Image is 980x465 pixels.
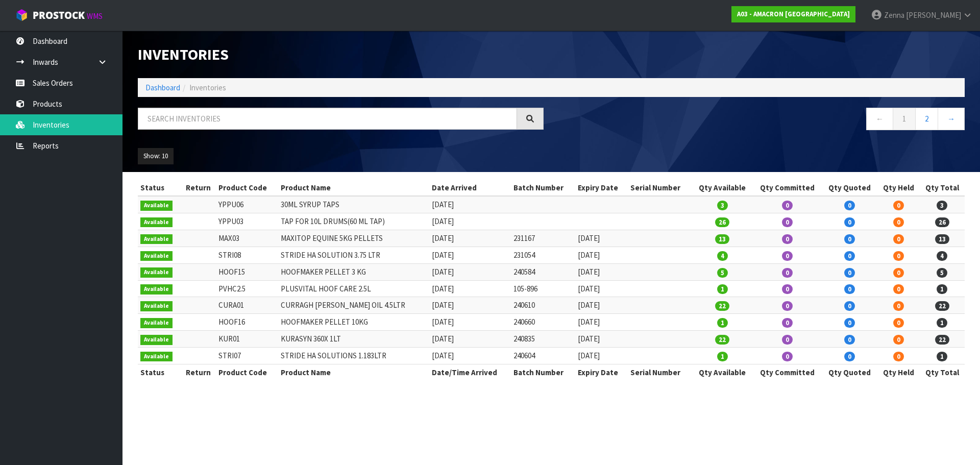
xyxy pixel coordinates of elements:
span: 0 [893,268,904,278]
a: 1 [893,108,916,130]
td: [DATE] [429,314,511,331]
td: STRI08 [216,247,278,263]
span: 0 [893,318,904,328]
th: Qty Held [877,180,920,196]
span: 0 [782,251,793,261]
th: Qty Available [692,364,753,380]
td: STRIDE HA SOLUTIONS 1.183LTR [278,347,429,364]
th: Product Name [278,180,429,196]
span: Available [140,318,173,328]
span: 3 [937,201,947,210]
span: 0 [893,352,904,361]
span: [DATE] [578,233,600,243]
span: 5 [937,268,947,278]
span: 0 [782,352,793,361]
td: YPPU03 [216,213,278,230]
td: 231054 [511,247,575,263]
td: [DATE] [429,196,511,213]
span: 0 [893,301,904,311]
th: Batch Number [511,364,575,380]
th: Date Arrived [429,180,511,196]
td: CURRAGH [PERSON_NAME] OIL 4.5LTR [278,297,429,314]
td: MAXITOP EQUINE 5KG PELLETS [278,230,429,247]
td: KUR01 [216,331,278,348]
th: Qty Total [919,364,965,380]
span: [DATE] [578,250,600,260]
span: 0 [782,318,793,328]
span: Available [140,284,173,295]
td: CURA01 [216,297,278,314]
span: 0 [844,318,855,328]
span: 22 [935,335,949,345]
th: Batch Number [511,180,575,196]
input: Search inventories [138,108,517,130]
span: 0 [893,201,904,210]
span: 0 [893,335,904,345]
th: Product Code [216,364,278,380]
td: PLUSVITAL HOOF CARE 2.5L [278,280,429,297]
span: 0 [844,234,855,244]
td: [DATE] [429,280,511,297]
span: 4 [937,251,947,261]
button: Show: 10 [138,148,174,164]
td: [DATE] [429,247,511,263]
span: 0 [844,217,855,227]
td: [DATE] [429,297,511,314]
a: Dashboard [145,83,180,92]
td: KURASYN 360X 1LT [278,331,429,348]
th: Qty Committed [753,180,822,196]
td: HOOFMAKER PELLET 10KG [278,314,429,331]
th: Qty Quoted [822,364,877,380]
th: Date/Time Arrived [429,364,511,380]
th: Return [181,180,216,196]
span: Available [140,267,173,278]
span: 1 [937,284,947,294]
td: [DATE] [429,331,511,348]
span: [DATE] [578,317,600,327]
th: Expiry Date [575,180,628,196]
span: [DATE] [578,300,600,310]
span: 13 [935,234,949,244]
span: 4 [717,251,728,261]
th: Status [138,364,181,380]
span: 0 [782,201,793,210]
span: 0 [893,284,904,294]
td: 240604 [511,347,575,364]
span: 0 [844,284,855,294]
th: Qty Held [877,364,920,380]
span: 0 [782,234,793,244]
span: [DATE] [578,351,600,360]
span: 0 [844,335,855,345]
span: 0 [844,268,855,278]
span: Available [140,201,173,211]
span: 0 [844,201,855,210]
th: Qty Available [692,180,753,196]
span: Available [140,301,173,311]
span: Available [140,335,173,345]
span: ProStock [33,9,85,22]
td: HOOF15 [216,263,278,280]
td: [DATE] [429,213,511,230]
span: 1 [937,318,947,328]
td: STRI07 [216,347,278,364]
span: [DATE] [578,284,600,293]
td: YPPU06 [216,196,278,213]
img: cube-alt.png [15,9,28,21]
th: Qty Quoted [822,180,877,196]
td: 240610 [511,297,575,314]
span: Available [140,251,173,261]
td: [DATE] [429,230,511,247]
td: HOOF16 [216,314,278,331]
span: Inventories [189,83,226,92]
th: Return [181,364,216,380]
span: 5 [717,268,728,278]
td: MAX03 [216,230,278,247]
span: 0 [893,251,904,261]
span: 22 [935,301,949,311]
nav: Page navigation [559,108,965,133]
td: 30ML SYRUP TAPS [278,196,429,213]
td: 231167 [511,230,575,247]
span: [DATE] [578,267,600,277]
span: 13 [715,234,729,244]
span: 22 [715,301,729,311]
